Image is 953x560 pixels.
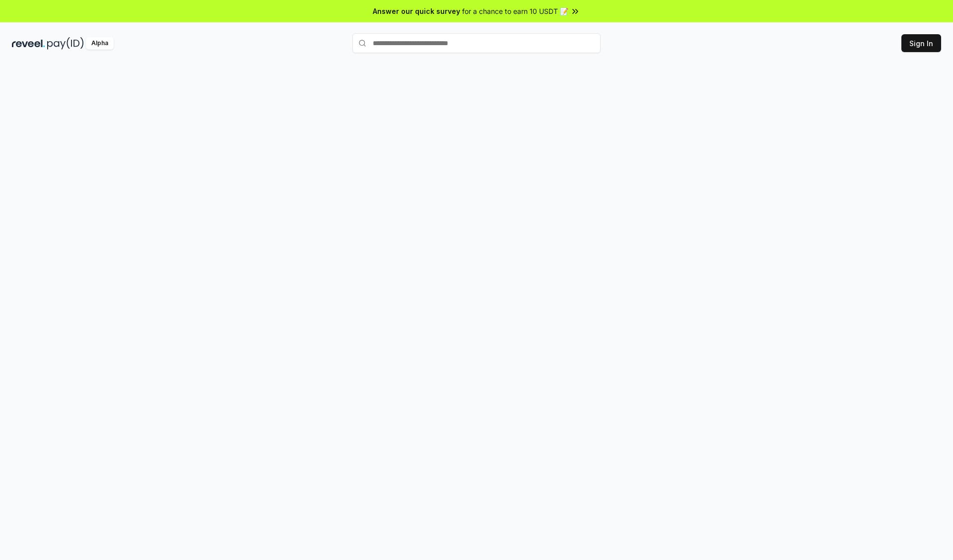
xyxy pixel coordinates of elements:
img: pay_id [47,37,84,50]
div: Alpha [86,37,114,50]
span: Answer our quick survey [373,6,460,16]
img: reveel_dark [12,37,45,50]
button: Sign In [901,34,941,52]
span: for a chance to earn 10 USDT 📝 [462,6,568,16]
